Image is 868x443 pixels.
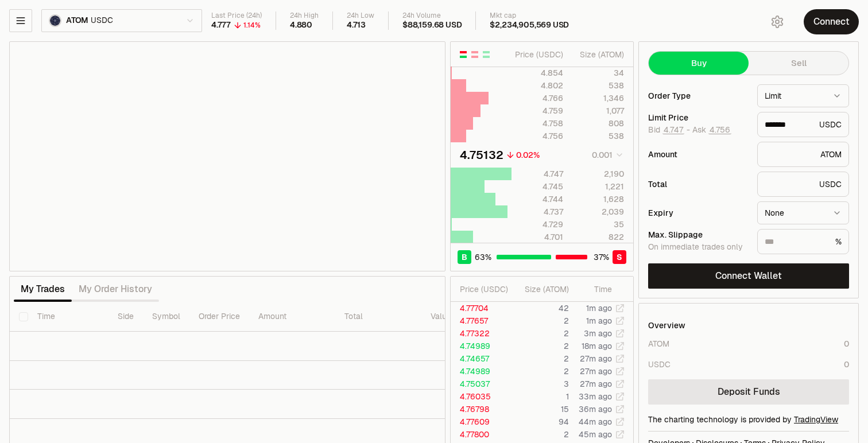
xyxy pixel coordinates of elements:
div: 4.756 [512,130,563,142]
span: B [462,251,467,263]
button: Buy [649,52,749,75]
td: 2 [512,340,569,352]
td: 4.74989 [451,340,512,352]
td: 2 [512,352,569,365]
div: 1.14% [243,21,261,30]
time: 27m ago [580,379,612,389]
div: Total [648,180,748,188]
div: 4.701 [512,231,563,243]
time: 18m ago [582,341,612,351]
div: On immediate trades only [648,242,748,252]
div: Time [579,283,612,295]
span: Bid - [648,125,690,135]
button: Limit [757,84,849,107]
div: 1,346 [573,92,624,104]
div: Last Price (24h) [211,11,262,20]
td: 4.74657 [451,352,512,365]
img: ATOM Logo [50,15,60,26]
div: 0 [844,338,849,349]
button: Show Buy Orders Only [482,50,491,59]
div: The charting technology is provided by [648,414,849,425]
div: 4.737 [512,206,563,217]
td: 2 [512,327,569,340]
td: 4.74989 [451,365,512,378]
button: Sell [749,52,848,75]
button: 0.001 [588,148,624,162]
div: 4.777 [211,20,231,30]
button: Connect Wallet [648,263,849,289]
td: 4.77322 [451,327,512,340]
th: Total [335,302,421,332]
td: 4.77800 [451,428,512,441]
div: 4.729 [512,219,563,230]
th: Symbol [143,302,189,332]
th: Amount [249,302,335,332]
button: Show Sell Orders Only [470,50,479,59]
span: USDC [91,15,113,26]
div: Mkt cap [490,11,569,20]
div: Size ( ATOM ) [573,49,624,60]
td: 42 [512,302,569,314]
div: 24h Low [347,11,374,20]
div: 4.880 [290,20,312,30]
iframe: Financial Chart [10,42,445,271]
div: Max. Slippage [648,231,748,239]
div: Amount [648,150,748,158]
div: Order Type [648,92,748,100]
time: 27m ago [580,366,612,376]
div: 34 [573,67,624,79]
div: USDC [648,359,671,370]
time: 36m ago [579,404,612,414]
button: Show Buy and Sell Orders [459,50,468,59]
div: USDC [757,172,849,197]
time: 45m ago [579,429,612,440]
button: 4.747 [662,125,684,134]
time: 33m ago [579,391,612,402]
time: 27m ago [580,353,612,364]
button: My Trades [14,278,72,301]
td: 4.77609 [451,415,512,428]
td: 4.76035 [451,390,512,403]
button: My Order History [72,278,159,301]
time: 1m ago [586,303,612,313]
div: 4.758 [512,118,563,129]
div: 808 [573,118,624,129]
td: 1 [512,390,569,403]
td: 4.77657 [451,314,512,327]
div: 4.713 [347,20,366,30]
div: 24h Volume [402,11,462,20]
div: 35 [573,219,624,230]
div: ATOM [757,142,849,167]
td: 3 [512,378,569,390]
time: 44m ago [579,417,612,427]
div: 2,039 [573,206,624,217]
div: Limit Price [648,114,748,122]
td: 2 [512,365,569,378]
div: USDC [757,112,849,137]
time: 1m ago [586,316,612,326]
div: 4.759 [512,105,563,116]
a: Deposit Funds [648,379,849,405]
div: Size ( ATOM ) [521,283,569,295]
td: 2 [512,314,569,327]
time: 3m ago [584,328,612,339]
span: 37 % [594,251,609,263]
span: 63 % [475,251,491,263]
div: 4.854 [512,67,563,79]
div: 4.802 [512,80,563,91]
div: 4.744 [512,193,563,205]
button: Select all [19,312,28,321]
div: Price ( USDC ) [512,49,563,60]
div: 822 [573,231,624,243]
div: 1,221 [573,181,624,192]
td: 2 [512,428,569,441]
div: 1,077 [573,105,624,116]
button: Connect [804,9,859,34]
td: 94 [512,415,569,428]
span: Ask [692,125,731,135]
div: 538 [573,130,624,142]
div: % [757,229,849,254]
td: 4.77704 [451,302,512,314]
div: 538 [573,80,624,91]
div: 0 [844,359,849,370]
